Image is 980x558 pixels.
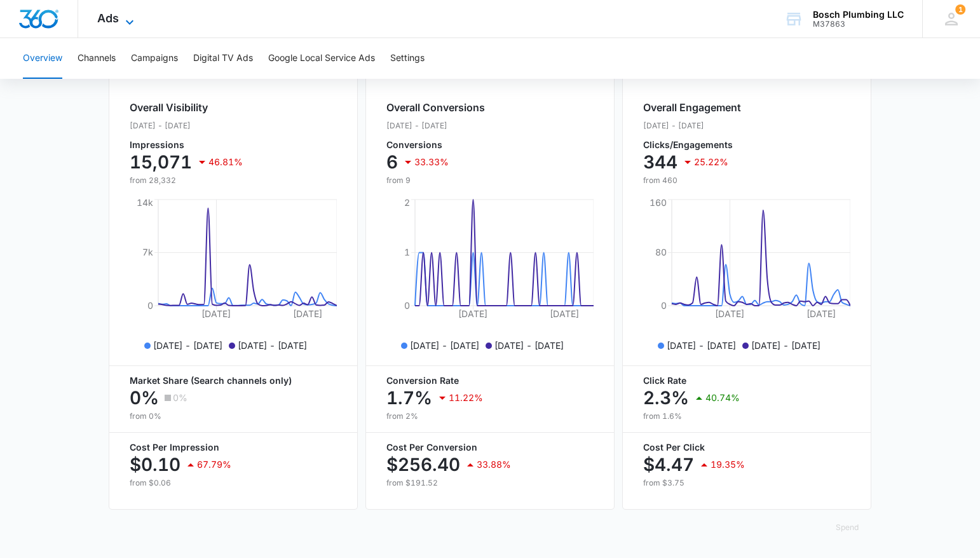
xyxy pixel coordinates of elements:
p: 11.22% [449,393,483,402]
p: 25.22% [694,158,728,167]
p: 40.74% [705,393,740,402]
p: 19.35% [711,460,745,469]
p: Click Rate [643,376,850,385]
button: Overview [23,38,62,79]
p: Conversion Rate [386,376,594,385]
tspan: 2 [404,197,410,208]
button: Google Local Service Ads [268,38,375,79]
p: from 460 [643,175,741,186]
p: Cost Per Impression [130,443,337,452]
tspan: 0 [147,300,153,311]
p: Conversions [386,140,485,149]
tspan: 1 [404,247,410,257]
p: $256.40 [386,454,460,475]
p: from 28,332 [130,175,243,186]
span: Ads [97,11,119,25]
tspan: [DATE] [715,308,744,319]
p: 344 [643,152,677,172]
tspan: 0 [661,300,667,311]
p: 33.88% [477,460,511,469]
p: from 1.6% [643,411,850,422]
p: [DATE] - [DATE] [410,339,479,352]
h2: Overall Engagement [643,100,741,115]
tspan: 7k [142,247,153,257]
p: Cost Per Click [643,443,850,452]
span: 1 [955,4,965,15]
p: [DATE] - [DATE] [667,339,736,352]
p: from 2% [386,411,594,422]
div: account id [813,20,904,29]
p: [DATE] - [DATE] [643,120,741,132]
p: $4.47 [643,454,694,475]
h2: Overall Visibility [130,100,243,115]
p: 0% [130,388,159,408]
p: 15,071 [130,152,192,172]
button: Spend [823,512,871,543]
p: Impressions [130,140,243,149]
p: 2.3% [643,388,689,408]
p: 1.7% [386,388,432,408]
p: [DATE] - [DATE] [238,339,307,352]
p: [DATE] - [DATE] [130,120,243,132]
p: [DATE] - [DATE] [751,339,820,352]
div: notifications count [955,4,965,15]
p: Market Share (Search channels only) [130,376,337,385]
p: [DATE] - [DATE] [494,339,564,352]
p: Clicks/Engagements [643,140,741,149]
p: Cost Per Conversion [386,443,594,452]
button: Digital TV Ads [193,38,253,79]
p: 6 [386,152,398,172]
tspan: [DATE] [293,308,322,319]
p: 67.79% [197,460,231,469]
p: from $191.52 [386,477,594,489]
tspan: 80 [655,247,667,257]
button: Campaigns [131,38,178,79]
tspan: 160 [650,197,667,208]
p: [DATE] - [DATE] [386,120,485,132]
tspan: 14k [137,197,153,208]
button: Settings [390,38,425,79]
h2: Overall Conversions [386,100,485,115]
tspan: [DATE] [806,308,836,319]
p: 0% [173,393,187,402]
tspan: [DATE] [458,308,487,319]
p: from $0.06 [130,477,337,489]
tspan: 0 [404,300,410,311]
tspan: [DATE] [201,308,231,319]
p: 33.33% [414,158,449,167]
p: from 9 [386,175,485,186]
div: account name [813,10,904,20]
p: 46.81% [208,158,243,167]
p: from 0% [130,411,337,422]
p: from $3.75 [643,477,850,489]
tspan: [DATE] [550,308,579,319]
p: [DATE] - [DATE] [153,339,222,352]
button: Channels [78,38,116,79]
p: $0.10 [130,454,180,475]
